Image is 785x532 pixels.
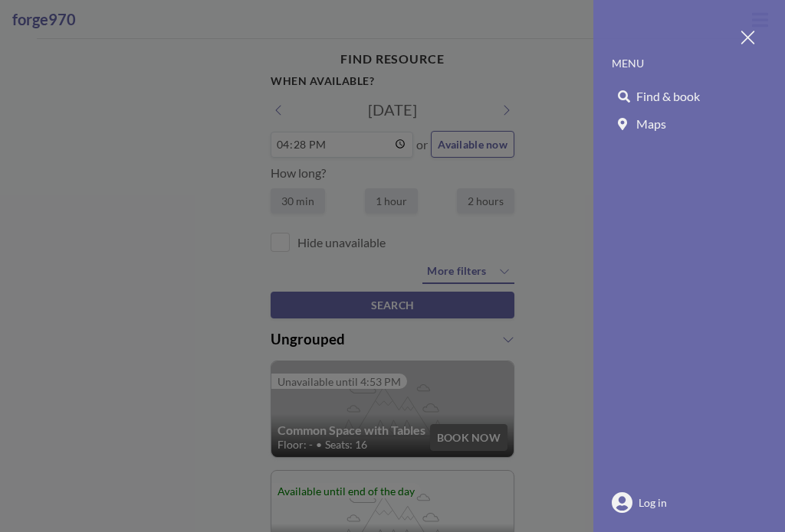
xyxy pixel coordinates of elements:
a: Find & book [612,83,767,110]
p: MENU [612,57,767,70]
a: Log in [612,492,767,514]
span: Find & book [636,89,700,104]
span: Log in [639,496,667,510]
a: Maps [612,110,767,138]
span: Maps [636,116,666,132]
